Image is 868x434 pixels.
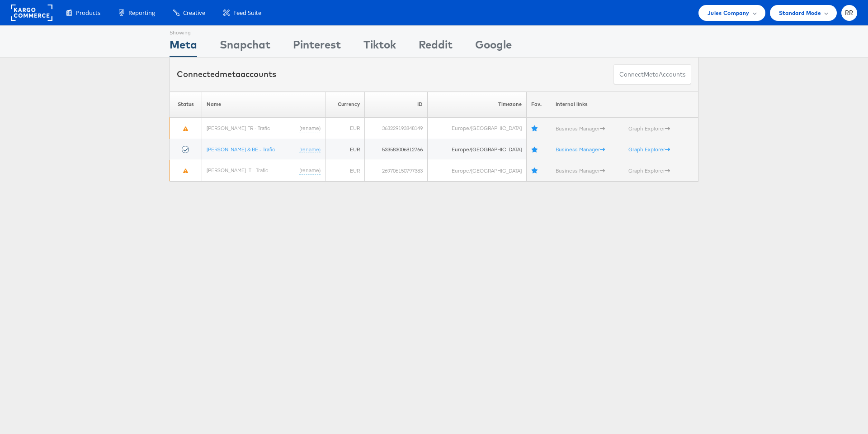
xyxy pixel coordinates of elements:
td: Europe/[GEOGRAPHIC_DATA] [427,139,526,160]
span: Standard Mode [779,8,821,18]
div: Meta [170,37,197,57]
a: [PERSON_NAME] FR - Trafic [207,124,270,131]
a: Business Manager [556,125,605,131]
div: Connected accounts [177,68,276,80]
td: 269706150797383 [365,159,427,181]
a: Graph Explorer [628,145,670,152]
a: Business Manager [556,145,605,152]
th: Status [170,92,202,117]
a: Business Manager [556,167,605,174]
a: (rename) [299,145,321,153]
th: ID [365,92,427,117]
button: ConnectmetaAccounts [613,64,691,85]
div: Snapchat [220,37,270,57]
span: Feed Suite [233,9,261,17]
div: Reddit [419,37,453,57]
th: Currency [325,92,364,117]
div: Google [475,37,512,57]
td: EUR [325,117,364,139]
span: Products [76,9,100,17]
span: RR [845,10,854,16]
div: Showing [170,26,197,37]
td: Europe/[GEOGRAPHIC_DATA] [427,159,526,181]
a: (rename) [299,124,321,132]
span: meta [220,69,241,79]
td: EUR [325,159,364,181]
span: Reporting [128,9,155,17]
span: Creative [183,9,205,17]
div: Pinterest [293,37,341,57]
div: Tiktok [363,37,396,57]
td: Europe/[GEOGRAPHIC_DATA] [427,117,526,139]
span: Jules Company [708,8,749,18]
a: (rename) [299,166,321,174]
a: Graph Explorer [628,167,670,174]
td: 533583006812766 [365,139,427,160]
a: [PERSON_NAME] IT - Trafic [207,166,268,173]
a: [PERSON_NAME] & BE - Trafic [207,145,275,152]
th: Timezone [427,92,526,117]
td: 363229193848149 [365,117,427,139]
a: Graph Explorer [628,125,670,131]
td: EUR [325,139,364,160]
th: Name [202,92,325,117]
span: meta [644,70,659,79]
